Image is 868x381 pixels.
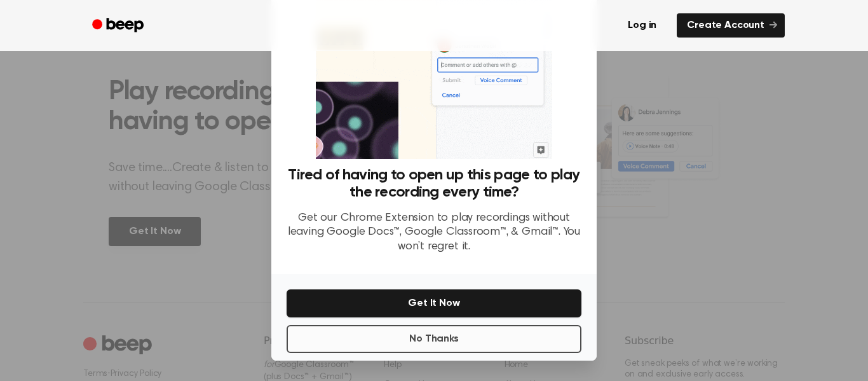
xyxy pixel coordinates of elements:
[677,13,785,38] a: Create Account
[287,325,581,353] button: No Thanks
[287,167,581,201] h3: Tired of having to open up this page to play the recording every time?
[287,211,581,254] p: Get our Chrome Extension to play recordings without leaving Google Docs™, Google Classroom™, & Gm...
[83,13,155,38] a: Beep
[287,289,581,317] button: Get It Now
[615,11,669,40] a: Log in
